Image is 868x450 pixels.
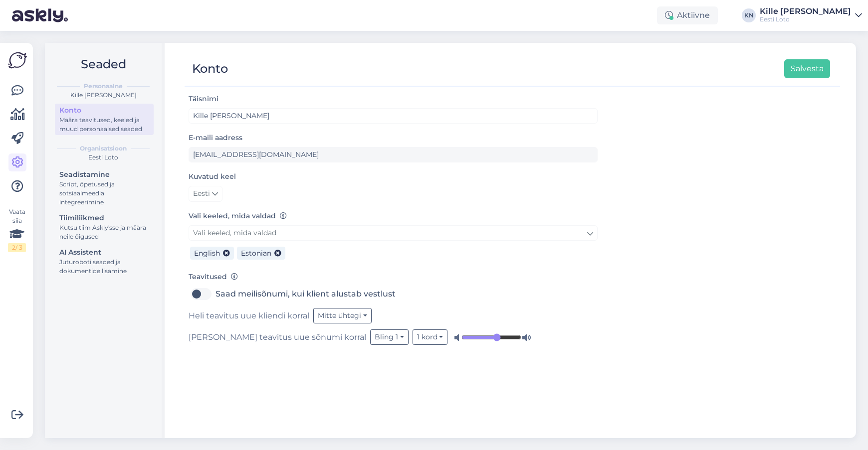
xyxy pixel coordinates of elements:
button: 1 kord [413,329,448,345]
label: Täisnimi [189,94,218,104]
input: Sisesta e-maili aadress [189,147,598,162]
span: Eesti [193,188,210,199]
b: Personaalne [84,82,123,91]
label: Teavitused [189,272,238,282]
a: Vali keeled, mida valdad [189,225,598,241]
div: Vaata siia [8,207,26,252]
a: Eesti [189,186,222,202]
h2: Seaded [53,55,154,74]
label: Vali keeled, mida valdad [189,211,287,221]
button: Mitte ühtegi [313,308,372,323]
a: Kille [PERSON_NAME]Eesti Loto [760,7,862,23]
div: KN [742,8,756,22]
div: AI Assistent [59,247,149,258]
div: Kille [PERSON_NAME] [53,91,154,100]
label: Kuvatud keel [189,171,236,182]
div: Määra teavitused, keeled ja muud personaalsed seaded [59,116,149,134]
span: Vali keeled, mida valdad [193,228,276,237]
div: Juturoboti seaded ja dokumentide lisamine [59,258,149,276]
div: Konto [59,105,149,116]
span: English [194,249,220,258]
div: 2 / 3 [8,243,26,252]
label: Saad meilisõnumi, kui klient alustab vestlust [216,286,396,302]
div: Seadistamine [59,169,149,180]
span: Estonian [241,249,271,258]
button: Salvesta [784,59,830,78]
a: SeadistamineScript, õpetused ja sotsiaalmeedia integreerimine [55,168,154,208]
input: Sisesta nimi [189,108,598,124]
button: Bling 1 [370,329,409,345]
div: Heli teavitus uue kliendi korral [189,308,598,323]
div: Kille [PERSON_NAME] [760,7,851,15]
label: E-maili aadress [189,133,242,143]
a: AI AssistentJuturoboti seaded ja dokumentide lisamine [55,246,154,277]
img: Askly Logo [8,51,27,70]
div: Tiimiliikmed [59,213,149,223]
a: KontoMäära teavitused, keeled ja muud personaalsed seaded [55,104,154,135]
div: Eesti Loto [53,153,154,162]
div: Aktiivne [657,6,718,24]
div: Script, õpetused ja sotsiaalmeedia integreerimine [59,180,149,207]
div: Konto [192,59,228,78]
b: Organisatsioon [80,144,127,153]
div: Kutsu tiim Askly'sse ja määra neile õigused [59,223,149,241]
div: [PERSON_NAME] teavitus uue sõnumi korral [189,329,598,345]
a: TiimiliikmedKutsu tiim Askly'sse ja määra neile õigused [55,211,154,243]
div: Eesti Loto [760,15,851,23]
